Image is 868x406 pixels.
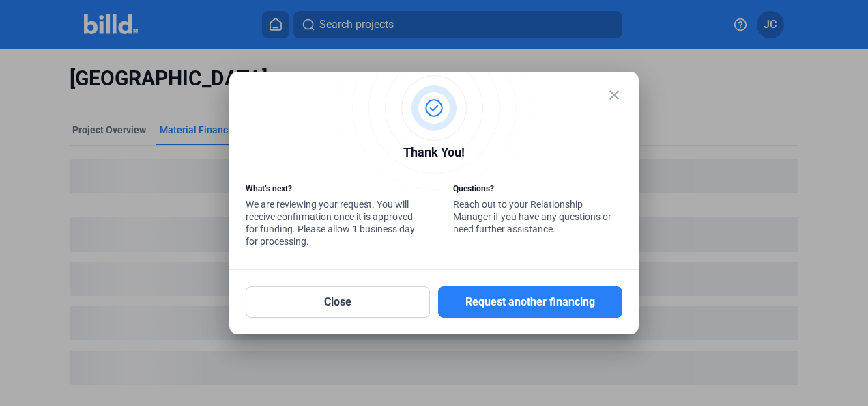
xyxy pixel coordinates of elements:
[246,182,415,198] div: What’s next?
[438,286,622,318] button: Request another financing
[606,87,622,103] mat-icon: close
[453,182,622,198] div: Questions?
[246,143,622,165] div: Thank You!
[246,182,415,251] div: We are reviewing your request. You will receive confirmation once it is approved for funding. Ple...
[453,182,622,239] div: Reach out to your Relationship Manager if you have any questions or need further assistance.
[246,286,430,318] button: Close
